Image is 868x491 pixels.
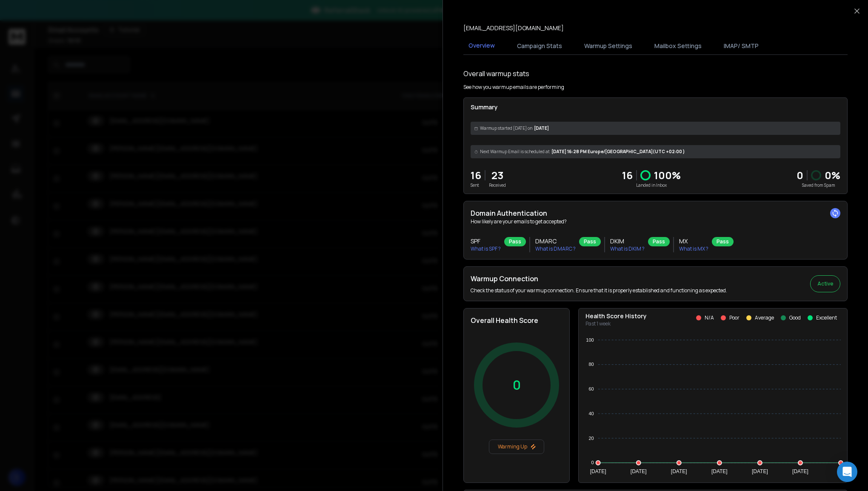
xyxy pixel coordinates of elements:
[585,320,647,327] p: Past 1 week
[471,168,481,182] p: 16
[471,245,501,252] p: What is SPF ?
[463,36,500,56] button: Overview
[755,314,774,321] p: Average
[705,314,714,321] p: N/A
[588,362,594,367] tspan: 80
[712,237,734,246] div: Pass
[463,69,529,79] h1: Overall warmup stats
[719,37,764,55] button: IMAP/ SMTP
[471,274,727,284] h2: Warmup Connection
[588,411,594,416] tspan: 40
[471,122,840,135] div: [DATE]
[585,312,647,320] p: Health Score History
[471,182,481,188] p: Sent
[493,443,540,450] p: Warming Up
[610,245,645,252] p: What is DKIM ?
[480,148,550,155] span: Next Warmup Email is scheduled at
[586,337,594,343] tspan: 100
[463,84,564,91] p: See how you warmup emails are performing
[480,125,532,131] span: Warmup started [DATE] on
[797,182,840,188] p: Saved from Spam
[622,182,681,188] p: Landed in Inbox
[671,468,687,474] tspan: [DATE]
[792,468,808,474] tspan: [DATE]
[471,218,840,225] p: How likely are your emails to get accepted?
[631,468,647,474] tspan: [DATE]
[471,237,501,245] h3: SPF
[579,237,601,246] div: Pass
[679,237,708,245] h3: MX
[463,24,564,32] p: [EMAIL_ADDRESS][DOMAIN_NAME]
[512,37,567,55] button: Campaign Stats
[590,468,606,474] tspan: [DATE]
[588,386,594,391] tspan: 60
[471,287,727,294] p: Check the status of your warmup connection. Ensure that it is properly established and functionin...
[471,315,562,325] h2: Overall Health Score
[816,314,837,321] p: Excellent
[513,377,521,393] p: 0
[837,462,857,482] div: Open Intercom Messenger
[679,245,708,252] p: What is MX ?
[797,168,803,182] strong: 0
[591,460,594,465] tspan: 0
[789,314,801,321] p: Good
[649,37,707,55] button: Mailbox Settings
[471,145,840,158] div: [DATE] 16:28 PM Europe/[GEOGRAPHIC_DATA] (UTC +02:00 )
[711,468,728,474] tspan: [DATE]
[579,37,637,55] button: Warmup Settings
[535,237,576,245] h3: DMARC
[471,103,840,111] p: Summary
[504,237,526,246] div: Pass
[752,468,768,474] tspan: [DATE]
[471,208,840,218] h2: Domain Authentication
[588,436,594,441] tspan: 20
[610,237,645,245] h3: DKIM
[825,168,840,182] p: 0 %
[729,314,740,321] p: Poor
[654,168,681,182] p: 100 %
[622,168,633,182] p: 16
[810,275,840,292] button: Active
[489,168,506,182] p: 23
[648,237,670,246] div: Pass
[489,182,506,188] p: Received
[535,245,576,252] p: What is DMARC ?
